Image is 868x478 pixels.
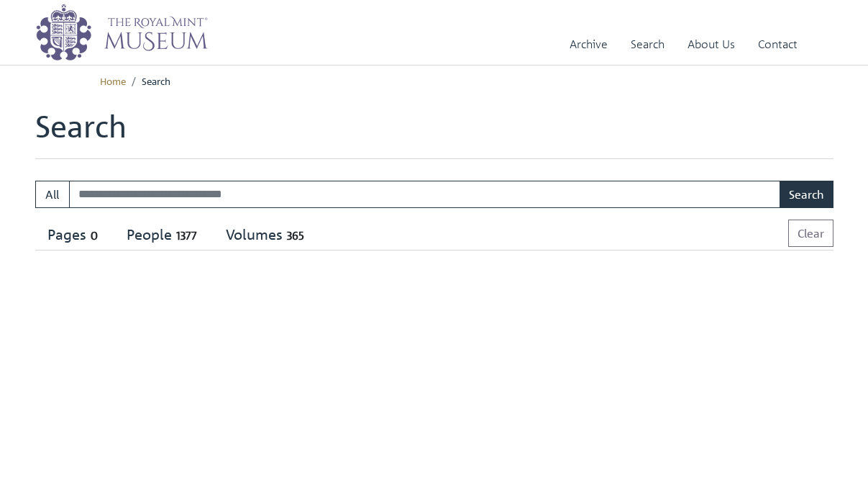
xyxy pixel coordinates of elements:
span: 0 [86,227,102,244]
a: Home [100,74,126,87]
a: Search [631,24,664,65]
button: All [35,181,70,208]
a: Contact [758,24,798,65]
input: Enter one or more search terms... [69,181,781,208]
a: About Us [687,24,735,65]
button: Clear [788,220,833,247]
span: Search [142,74,170,87]
h1: Search [35,108,833,158]
span: 1377 [172,227,201,244]
span: 365 [283,227,308,244]
img: logo_wide.png [35,4,208,61]
div: Volumes [226,226,308,244]
a: Archive [570,24,608,65]
button: Search [780,181,833,208]
div: People [127,226,201,244]
div: Pages [47,226,102,244]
